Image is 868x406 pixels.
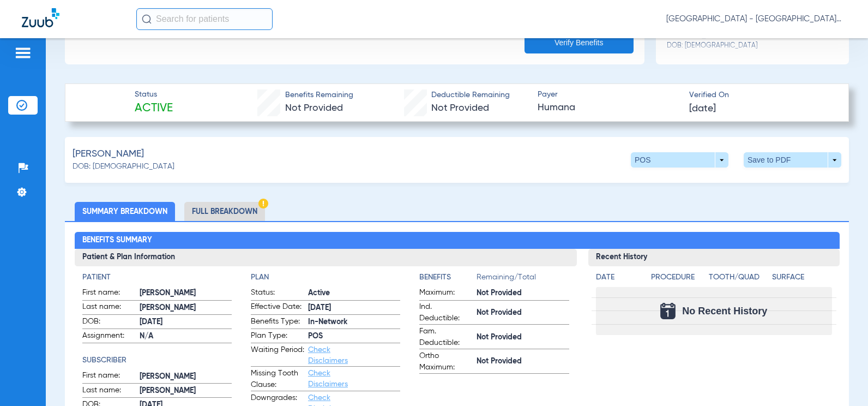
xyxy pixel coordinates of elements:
span: [DATE] [689,102,716,116]
app-breakdown-title: Procedure [651,272,705,287]
span: Active [135,101,173,116]
span: [DATE] [140,317,232,328]
input: Search for patients [136,8,273,30]
span: In-Network [308,317,400,328]
h4: Plan [251,272,400,283]
span: Missing Tooth Clause: [251,368,304,391]
img: Search Icon [142,14,152,24]
span: No Recent History [682,306,767,317]
div: [PERSON_NAME] [667,30,783,50]
img: hamburger-icon [14,46,32,59]
span: DOB: [82,316,136,329]
span: DOB: [DEMOGRAPHIC_DATA] [73,161,174,172]
span: Humana [538,101,680,115]
app-breakdown-title: Tooth/Quad [709,272,768,287]
img: Zuub Logo [22,8,59,27]
span: Not Provided [477,332,569,343]
span: [PERSON_NAME] [140,302,232,314]
img: Calendar [660,303,676,319]
span: Payer [538,89,680,100]
h4: Patient [82,272,232,283]
iframe: Chat Widget [813,354,868,406]
span: [DATE] [308,302,400,314]
button: Verify Benefits [525,32,634,53]
span: [PERSON_NAME] [140,371,232,383]
span: Not Provided [477,288,569,299]
span: Not Provided [477,356,569,367]
span: Last name: [82,301,136,314]
a: Check Disclaimers [308,369,348,388]
span: Benefits Remaining [285,89,353,101]
span: [PERSON_NAME] [73,147,144,161]
span: Status: [251,287,304,300]
span: Remaining/Total [477,272,569,287]
h3: Recent History [588,249,840,266]
h4: Benefits [419,272,477,283]
h4: Date [596,272,642,283]
span: N/A [140,331,232,342]
span: Maximum: [419,287,473,300]
span: Verified On [689,89,831,101]
h4: Tooth/Quad [709,272,768,283]
span: First name: [82,287,136,300]
span: [DATE] [783,30,838,50]
li: Summary Breakdown [75,202,175,221]
h4: Surface [772,272,831,283]
span: [GEOGRAPHIC_DATA] - [GEOGRAPHIC_DATA] [666,14,846,25]
img: Hazard [258,199,268,208]
span: Deductible Remaining [431,89,510,101]
button: Save to PDF [744,152,841,168]
li: Full Breakdown [184,202,265,221]
span: Waiting Period: [251,344,304,366]
h4: Procedure [651,272,705,283]
app-breakdown-title: Surface [772,272,831,287]
h3: Patient & Plan Information [75,249,577,266]
button: POS [631,152,728,168]
span: Last name: [82,385,136,398]
span: Ind. Deductible: [419,301,473,324]
a: Check Disclaimers [308,346,348,365]
span: POS [308,331,400,342]
app-breakdown-title: Benefits [419,272,477,287]
span: [PERSON_NAME] [140,288,232,299]
h4: Subscriber [82,355,232,366]
span: Effective Date: [251,301,304,314]
span: First name: [82,370,136,383]
span: Active [308,288,400,299]
span: Fam. Deductible: [419,326,473,349]
h2: Benefits Summary [75,232,840,249]
span: DOB: [DEMOGRAPHIC_DATA] [667,41,783,51]
span: Not Provided [431,103,489,113]
span: Not Provided [477,307,569,319]
span: Plan Type: [251,330,304,343]
app-breakdown-title: Date [596,272,642,287]
span: Status [135,89,173,100]
span: Not Provided [285,103,343,113]
span: [PERSON_NAME] [140,385,232,397]
span: Assignment: [82,330,136,343]
span: Ortho Maximum: [419,350,473,373]
span: Benefits Type: [251,316,304,329]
